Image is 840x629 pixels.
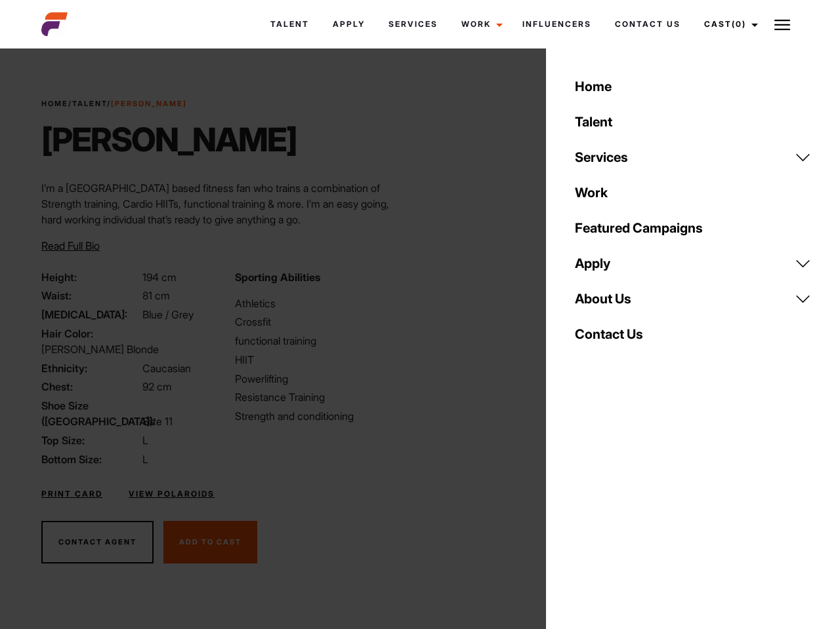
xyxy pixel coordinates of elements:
button: Read Full Bio [41,238,100,254]
span: L [142,434,148,447]
a: Contact Us [567,316,819,352]
span: Top Size: [41,432,140,448]
span: Chest: [41,379,140,394]
a: Featured Campaigns [567,210,819,246]
span: 194 cm [142,271,177,284]
span: [MEDICAL_DATA]: [41,307,140,322]
span: Hair Color: [41,326,140,341]
button: Add To Cast [163,521,257,564]
a: View Polaroids [129,488,215,500]
li: HIIT [235,352,412,368]
a: Apply [321,7,377,42]
a: Work [450,7,511,42]
span: [PERSON_NAME] Blonde [41,343,159,356]
img: Burger icon [774,17,790,33]
li: Resistance Training [235,389,412,405]
span: Waist: [41,288,140,303]
span: Read Full Bio [41,239,100,252]
button: Contact Agent [41,521,154,564]
a: Print Card [41,488,102,500]
a: Talent [72,99,107,108]
li: Athletics [235,295,412,311]
a: Work [567,175,819,210]
span: 81 cm [142,289,170,302]
li: functional training [235,333,412,349]
span: Size 11 [142,415,173,428]
span: (0) [732,19,746,29]
p: I’m a [GEOGRAPHIC_DATA] based fitness fan who trains a combination of Strength training, Cardio H... [41,180,412,227]
li: Strength and conditioning [235,408,412,424]
li: Powerlifting [235,371,412,387]
a: Home [567,69,819,104]
a: Contact Us [603,7,692,42]
strong: Sporting Abilities [235,271,320,284]
span: Shoe Size ([GEOGRAPHIC_DATA]): [41,398,140,429]
span: Caucasian [142,362,191,375]
span: Bottom Size: [41,451,140,467]
span: Add To Cast [179,537,241,546]
span: Ethnicity: [41,360,140,376]
a: Cast(0) [692,7,766,42]
span: Height: [41,269,140,285]
h1: [PERSON_NAME] [41,120,297,159]
a: Talent [259,7,321,42]
video: Your browser does not support the video tag. [451,84,770,481]
a: Talent [567,104,819,140]
img: cropped-aefm-brand-fav-22-square.png [41,11,68,37]
span: / / [41,98,187,109]
a: Influencers [511,7,603,42]
strong: [PERSON_NAME] [111,99,187,108]
a: Apply [567,246,819,281]
li: Crossfit [235,314,412,330]
a: Services [377,7,450,42]
a: Home [41,99,68,108]
span: L [142,453,148,466]
span: Blue / Grey [142,308,194,321]
a: About Us [567,281,819,316]
span: 92 cm [142,380,172,393]
a: Services [567,140,819,175]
